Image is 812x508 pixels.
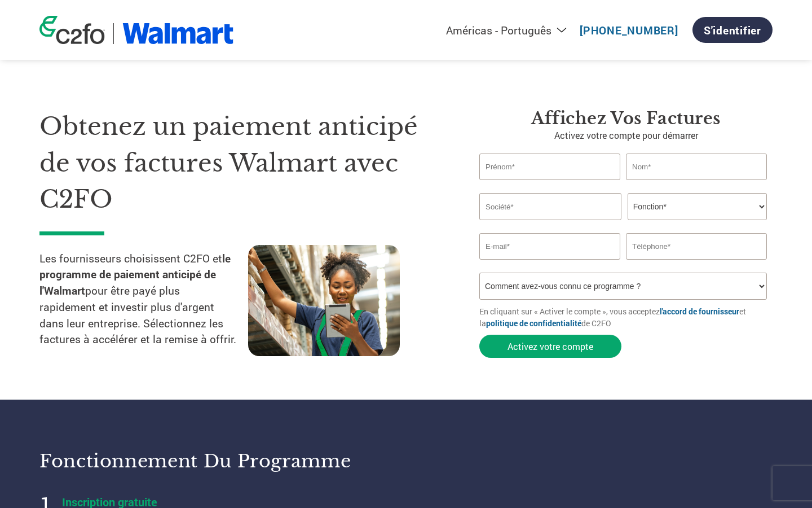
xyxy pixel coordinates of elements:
p: Activez votre compte pour démarrer [479,129,773,142]
p: En cliquant sur « Activer le compte », vous acceptez et la de C2FO [479,305,773,329]
p: Les fournisseurs choisissent C2FO et pour être payé plus rapidement et investir plus d'argent dan... [39,251,248,348]
div: Invalid company name or company name is too long [479,221,767,229]
strong: le programme de paiement anticipé de l'Walmart [39,251,231,298]
a: [PHONE_NUMBER] [580,23,678,37]
div: Inavlid Email Address [479,261,620,268]
input: Société* [479,193,621,220]
button: Activez votre compte [479,335,621,358]
img: Walmart [122,23,233,44]
h3: Fonctionnement du programme [39,450,392,472]
h3: Affichez vos factures [479,108,773,129]
div: Invalid first name or first name is too long [479,181,620,189]
select: Title/Role [628,193,767,220]
img: c2fo logo [39,16,105,44]
h1: Obtenez un paiement anticipé de vos factures Walmart avec C2FO [39,108,445,218]
img: supply chain worker [248,245,400,356]
input: Prénom* [479,154,620,180]
input: Téléphone* [626,233,767,260]
a: S'identifier [692,17,773,43]
div: Inavlid Phone Number [626,261,767,268]
div: Invalid last name or last name is too long [626,181,767,189]
a: politique de confidentialité [486,318,581,329]
input: Invalid Email format [479,233,620,260]
a: l'accord de fournisseur [660,306,739,317]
